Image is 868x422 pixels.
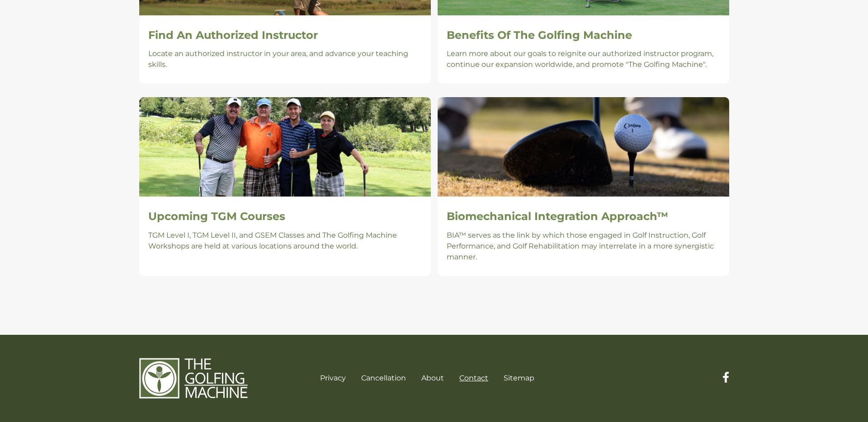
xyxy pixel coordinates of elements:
[447,29,720,42] h2: Benefits Of The Golfing Machine
[139,97,431,276] a: Upcoming TGM Courses TGM Level I, TGM Level II, and GSEM Classes and The Golfing Machine Workshop...
[139,357,248,399] img: The Golfing Machine
[361,374,406,382] a: Cancellation
[148,29,422,42] h2: Find An Authorized Instructor
[447,48,720,70] p: Learn more about our goals to reignite our authorized instructor program, continue our expansion ...
[447,210,720,223] h2: Biomechanical Integration Approach™
[148,48,422,70] p: Locate an authorized instructor in your area, and advance your teaching skills.
[320,374,346,382] a: Privacy
[148,210,422,223] h2: Upcoming TGM Courses
[447,230,720,263] p: BIA™ serves as the link by which those engaged in Golf Instruction, Golf Performance, and Golf Re...
[438,97,729,276] a: Biomechanical Integration Approach™ BIA™ serves as the link by which those engaged in Golf Instru...
[148,230,422,252] p: TGM Level I, TGM Level II, and GSEM Classes and The Golfing Machine Workshops are held at various...
[504,374,534,382] a: Sitemap
[421,374,444,382] a: About
[459,374,488,382] a: Contact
